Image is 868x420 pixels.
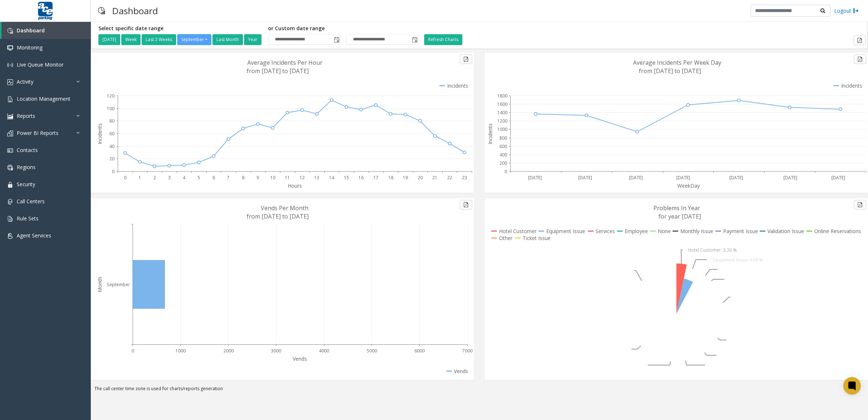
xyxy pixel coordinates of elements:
text: 4 [183,175,186,181]
h5: Select specific date range [98,25,263,32]
a: Dashboard [1,22,91,39]
h5: or Custom date range [268,25,419,32]
button: Export to pdf [854,55,866,64]
text: from [DATE] to [DATE] [247,212,309,220]
text: 10 [270,175,275,181]
text: [DATE] [578,175,592,181]
text: 23 [462,175,467,181]
text: 0 [131,348,134,354]
img: 'icon' [7,148,13,153]
span: Live Queue Monitor [17,61,64,68]
img: pageIcon [98,2,105,20]
span: Regions [17,164,36,171]
text: 6 [212,175,215,181]
button: Export to pdf [853,36,866,45]
img: 'icon' [7,28,13,34]
span: Toggle popup [410,35,418,45]
text: 18 [388,175,393,181]
text: 2000 [223,348,234,354]
button: Export to pdf [460,200,472,209]
span: Rule Sets [17,215,38,222]
img: 'icon' [7,199,13,205]
div: The call center time zone is used for charts/reports generation [91,385,868,396]
text: 1 [138,175,141,181]
img: 'icon' [7,79,13,85]
button: September [177,34,211,45]
text: 9 [256,175,259,181]
text: 1600 [497,101,507,107]
text: 22 [447,175,452,181]
text: 21 [432,175,437,181]
img: 'icon' [7,113,13,119]
span: Activity [17,78,33,85]
text: 14 [329,175,334,181]
text: 120 [107,93,114,99]
text: 16 [358,175,364,181]
img: 'icon' [7,165,13,171]
text: 1200 [497,118,507,124]
text: 5 [198,175,200,181]
text: 600 [499,143,507,149]
img: 'icon' [7,62,13,68]
text: 0 [504,168,507,175]
img: 'icon' [7,233,13,239]
text: 20 [418,175,423,181]
button: Last 2 Weeks [142,34,176,45]
text: Vends [293,355,307,362]
button: Year [244,34,261,45]
text: Problems In Year [653,204,700,212]
span: Agent Services [17,232,51,239]
img: logout [853,7,859,15]
button: [DATE] [98,34,120,45]
img: 'icon' [7,216,13,222]
text: 6000 [414,348,425,354]
text: 100 [107,105,114,112]
text: [DATE] [629,175,643,181]
text: [DATE] [676,175,690,181]
text: 800 [499,135,507,141]
text: Incidents [96,123,103,144]
text: 1400 [497,109,507,116]
text: 1000 [175,348,186,354]
button: Export to pdf [460,55,472,64]
text: from [DATE] to [DATE] [247,67,309,75]
text: 40 [109,143,114,149]
text: 15 [344,175,349,181]
img: 'icon' [7,45,13,51]
text: 80 [109,118,114,124]
text: from [DATE] to [DATE] [639,67,701,75]
text: 13 [314,175,319,181]
button: Week [121,34,141,45]
text: [DATE] [831,175,845,181]
text: Equipment Issue: 4.36 % [713,257,763,263]
text: 3 [168,175,171,181]
text: Month [96,277,103,292]
text: 2 [153,175,156,181]
text: 4000 [319,348,329,354]
span: Dashboard [17,27,45,34]
img: 'icon' [7,96,13,102]
text: Hours [288,182,302,189]
text: [DATE] [783,175,797,181]
text: Average Incidents Per Hour [247,59,323,67]
text: 5000 [367,348,377,354]
text: 7 [227,175,230,181]
img: 'icon' [7,182,13,188]
text: Average Incidents Per Week Day [633,59,721,67]
button: Last Month [212,34,243,45]
span: Power BI Reports [17,129,58,136]
span: Contacts [17,147,38,153]
span: Security [17,181,35,188]
text: for year [DATE] [658,212,701,220]
span: Toggle popup [332,35,340,45]
text: 8 [242,175,244,181]
h3: Dashboard [109,2,162,20]
span: Reports [17,112,35,119]
text: 0 [124,175,126,181]
text: 200 [499,160,507,166]
text: 19 [403,175,408,181]
span: Call Centers [17,198,45,205]
text: [DATE] [729,175,743,181]
button: Refresh Charts [424,34,462,45]
text: September [107,281,130,288]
